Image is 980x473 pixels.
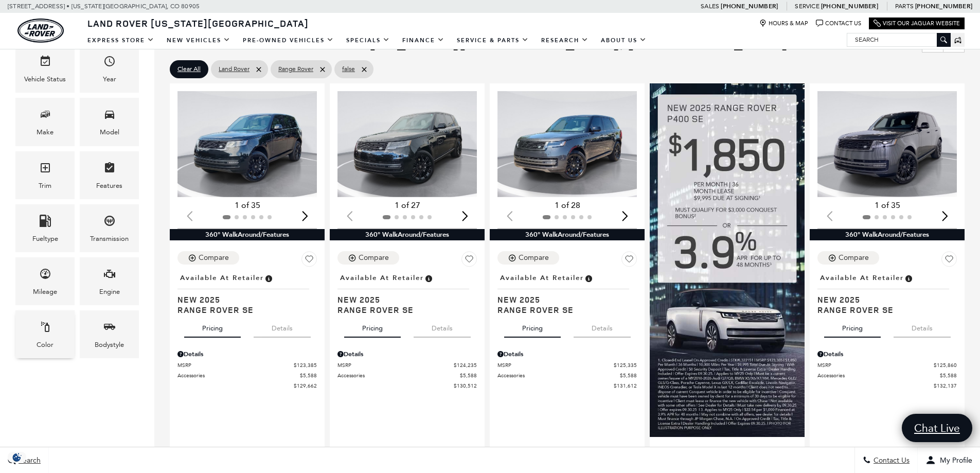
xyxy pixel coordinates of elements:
span: Mileage [39,265,51,286]
button: pricing tab [344,315,401,338]
a: MSRP $123,385 [177,361,317,369]
span: $125,860 [934,361,957,369]
nav: Main Navigation [81,31,653,49]
span: Vehicle is in stock and ready for immediate delivery. Due to demand, availability is subject to c... [264,272,273,284]
span: Vehicle is in stock and ready for immediate delivery. Due to demand, availability is subject to c... [904,272,913,284]
span: Model [103,106,116,127]
a: Hours & Map [759,20,808,27]
span: $124,235 [454,361,477,369]
div: Next slide [618,205,632,227]
div: VehicleVehicle Status [15,45,75,93]
a: Available at RetailerNew 2025Range Rover SE [177,271,317,315]
a: Finance [396,31,451,49]
span: New 2025 [817,294,949,305]
button: pricing tab [824,315,881,338]
span: Available at Retailer [820,272,904,284]
a: Pre-Owned Vehicles [237,31,340,49]
div: Features [96,180,122,191]
span: Accessories [337,372,460,379]
div: 1 / 2 [337,91,478,197]
div: Vehicle Status [24,74,66,85]
div: MakeMake [15,98,75,146]
a: Chat Live [902,414,972,442]
span: Bodystyle [103,318,116,339]
div: TrimTrim [15,151,75,199]
span: Available at Retailer [500,272,584,284]
span: Make [39,106,51,127]
a: Accessories $5,588 [497,372,637,379]
span: Fueltype [39,212,51,233]
a: MSRP $125,860 [817,361,957,369]
span: $123,385 [294,361,317,369]
a: EXPRESS STORE [81,31,161,49]
img: 2025 Land Rover Range Rover SE 1 [177,91,318,197]
div: ModelModel [80,98,139,146]
span: Year [103,52,116,74]
div: Compare [199,253,229,262]
img: 2025 Land Rover Range Rover SE 1 [337,91,478,197]
a: Service & Parts [451,31,535,49]
span: Vehicle is in stock and ready for immediate delivery. Due to demand, availability is subject to c... [584,272,593,284]
a: land-rover [17,19,64,43]
div: 1 of 35 [817,200,957,211]
span: MSRP [177,361,294,369]
div: Pricing Details - Range Rover SE [497,349,637,359]
div: 360° WalkAround/Features [810,229,965,240]
button: Save Vehicle [461,251,477,271]
span: Features [103,159,116,180]
span: Accessories [817,372,940,379]
span: Service [795,3,819,10]
div: Mileage [33,286,57,297]
a: Contact Us [816,20,861,27]
span: Range Rover SE [497,305,629,315]
span: Available at Retailer [340,272,424,284]
button: pricing tab [504,315,561,338]
span: $129,662 [294,382,317,390]
div: Next slide [938,205,952,227]
span: Range Rover SE [817,305,949,315]
span: Range Rover SE [177,305,309,315]
span: Trim [39,159,51,180]
img: 2025 Land Rover Range Rover SE 1 [497,91,638,197]
button: pricing tab [184,315,241,338]
div: Pricing Details - Range Rover SE [337,349,477,359]
img: Land Rover [17,19,64,43]
a: Visit Our Jaguar Website [874,20,960,27]
span: false [342,63,355,76]
div: 1 of 35 [177,200,317,211]
span: $125,335 [614,361,637,369]
div: 1 / 2 [177,91,318,197]
a: $130,512 [337,382,477,390]
img: 2025 Land Rover Range Rover SE 1 [817,91,958,197]
button: details tab [254,315,311,338]
button: Save Vehicle [301,251,317,271]
div: Compare [519,253,549,262]
span: Vehicle [39,52,51,74]
span: $5,588 [620,372,637,379]
a: Available at RetailerNew 2025Range Rover SE [497,271,637,315]
a: [PHONE_NUMBER] [915,2,972,10]
span: MSRP [817,361,934,369]
span: New 2025 [177,294,309,305]
div: Transmission [90,233,129,244]
span: New 2025 [497,294,629,305]
button: Compare Vehicle [177,251,239,265]
button: details tab [894,315,951,338]
div: Compare [359,253,389,262]
a: MSRP $125,335 [497,361,637,369]
span: Available at Retailer [180,272,264,284]
div: BodystyleBodystyle [80,310,139,358]
span: Contact Us [871,456,910,465]
a: About Us [595,31,653,49]
a: Research [535,31,595,49]
div: YearYear [80,45,139,93]
div: ColorColor [15,310,75,358]
span: Transmission [103,212,116,233]
img: Opt-Out Icon [5,452,29,463]
span: New 2025 [337,294,469,305]
button: details tab [414,315,471,338]
span: MSRP [337,361,454,369]
div: 360° WalkAround/Features [330,229,485,240]
a: Available at RetailerNew 2025Range Rover SE [817,271,957,315]
a: $131,612 [497,382,637,390]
